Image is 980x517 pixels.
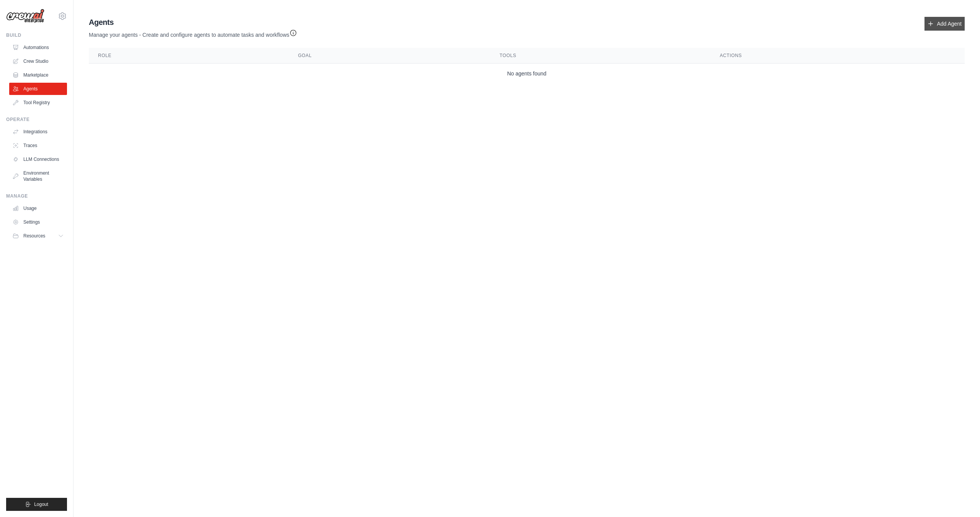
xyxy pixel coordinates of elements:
th: Goal [289,48,490,64]
a: Usage [9,202,67,214]
a: Traces [9,139,67,152]
div: Build [6,32,67,38]
th: Role [89,48,289,64]
a: Agents [9,83,67,95]
a: Automations [9,41,67,54]
h2: Agents [89,17,297,28]
p: Manage your agents - Create and configure agents to automate tasks and workflows [89,28,297,39]
a: Environment Variables [9,167,67,185]
a: Settings [9,216,67,228]
a: Crew Studio [9,55,67,67]
div: Manage [6,193,67,199]
a: Tool Registry [9,97,67,109]
a: Marketplace [9,69,67,81]
a: Integrations [9,126,67,138]
button: Logout [6,498,67,511]
td: No agents found [89,64,965,84]
a: Add Agent [924,17,965,31]
a: LLM Connections [9,153,67,165]
span: Logout [34,501,48,507]
img: Logo [6,9,44,23]
th: Actions [710,48,965,64]
div: Operate [6,116,67,123]
button: Resources [9,230,67,242]
th: Tools [490,48,710,64]
span: Resources [23,233,45,239]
